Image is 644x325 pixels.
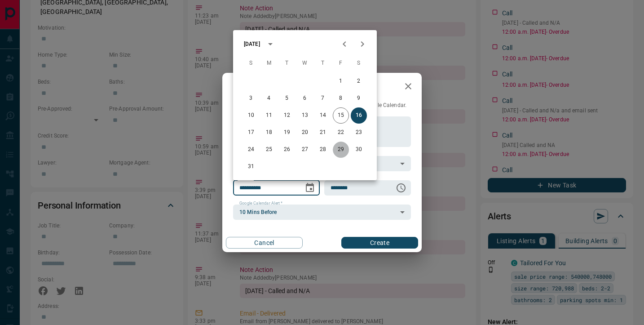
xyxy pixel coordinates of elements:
div: [DATE] [244,40,260,48]
label: Time [331,176,342,182]
button: 31 [243,159,259,175]
span: Thursday [315,54,331,72]
button: 22 [333,125,349,141]
button: 17 [243,125,259,141]
button: 20 [297,125,313,141]
button: Next month [353,35,371,53]
button: 24 [243,142,259,158]
button: 9 [351,90,367,107]
button: 18 [261,125,277,141]
button: 30 [351,142,367,158]
span: Sunday [243,54,259,72]
button: 15 [333,107,349,124]
button: 21 [315,125,331,141]
button: Create [341,237,418,249]
span: Monday [261,54,277,72]
button: 5 [279,90,295,107]
label: Date [239,176,251,182]
button: Cancel [226,237,303,249]
button: 12 [279,107,295,124]
button: 4 [261,90,277,107]
h2: New Task [222,73,283,102]
button: calendar view is open, switch to year view [263,36,278,52]
button: 11 [261,107,277,124]
button: 25 [261,142,277,158]
button: 8 [333,90,349,107]
button: 27 [297,142,313,158]
button: 13 [297,107,313,124]
button: 19 [279,125,295,141]
span: Friday [333,54,349,72]
button: 14 [315,107,331,124]
span: Wednesday [297,54,313,72]
button: 2 [351,73,367,89]
span: Tuesday [279,54,295,72]
button: Previous month [335,35,353,53]
button: 3 [243,90,259,107]
button: 7 [315,90,331,107]
button: 10 [243,107,259,124]
button: 6 [297,90,313,107]
button: 28 [315,142,331,158]
span: Saturday [351,54,367,72]
div: 10 Mins Before [233,205,411,220]
button: 26 [279,142,295,158]
button: 29 [333,142,349,158]
button: 23 [351,125,367,141]
button: Choose time, selected time is 6:00 AM [392,179,410,197]
button: 16 [351,107,367,124]
label: Google Calendar Alert [239,200,282,206]
button: 1 [333,73,349,89]
button: Choose date, selected date is Aug 16, 2025 [301,179,319,197]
